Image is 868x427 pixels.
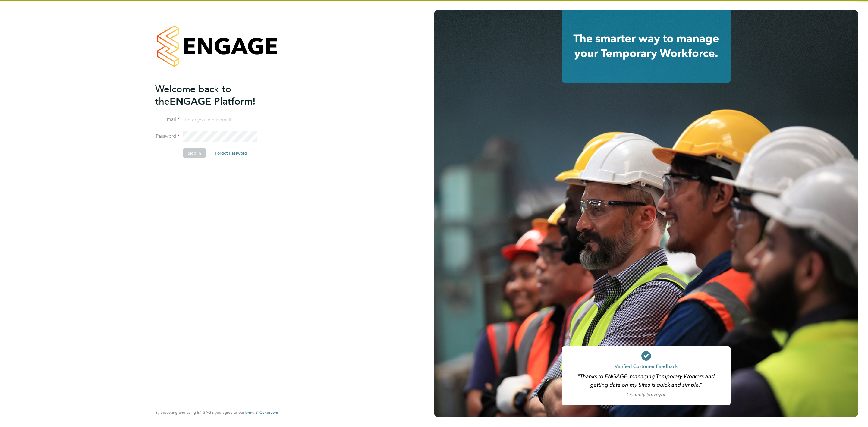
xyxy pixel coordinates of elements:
[155,410,279,415] span: By accessing and using ENGAGE you agree to our
[155,83,231,107] span: Welcome back to the
[210,148,252,158] button: Forgot Password
[155,83,273,107] h2: ENGAGE Platform!
[244,410,279,415] span: Terms & Conditions
[244,410,279,415] a: Terms & Conditions
[155,116,179,123] label: Email
[183,115,257,125] input: Enter your work email...
[183,148,206,158] button: Sign In
[155,133,179,140] label: Password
